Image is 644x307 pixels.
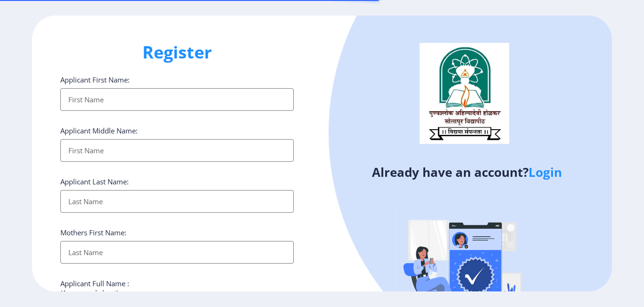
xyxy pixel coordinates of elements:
[60,177,129,186] label: Applicant Last Name:
[420,43,509,144] img: logo
[60,139,294,162] input: First Name
[60,241,294,264] input: Last Name
[528,164,562,181] a: Login
[60,88,294,111] input: First Name
[60,75,130,84] label: Applicant First Name:
[329,165,605,180] h4: Already have an account?
[60,190,294,213] input: Last Name
[60,126,138,135] label: Applicant Middle Name:
[60,228,126,237] label: Mothers First Name:
[60,279,129,298] label: Applicant Full Name : (As on marksheet)
[60,41,294,64] h1: Register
